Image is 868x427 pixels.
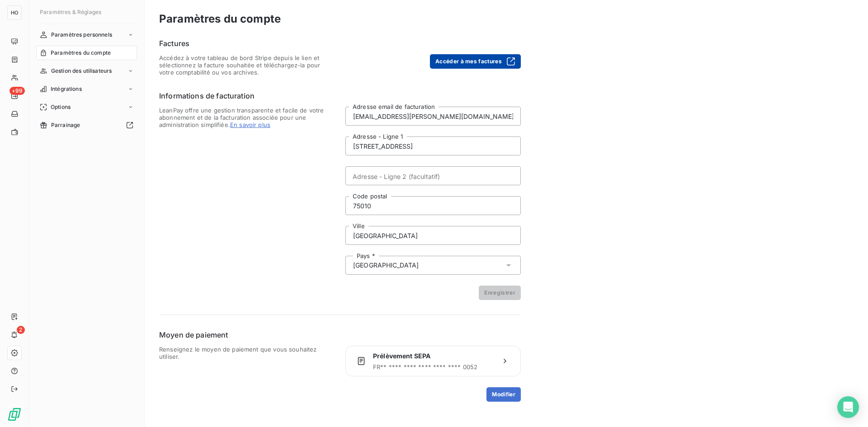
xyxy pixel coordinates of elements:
img: Logo LeanPay [7,407,22,422]
span: En savoir plus [230,121,270,128]
button: Enregistrer [479,286,521,300]
span: [GEOGRAPHIC_DATA] [353,261,419,270]
input: placeholder [345,196,521,215]
button: Accéder à mes factures [430,54,521,69]
h6: Moyen de paiement [159,329,521,340]
h6: Factures [159,38,521,49]
a: Paramètres du compte [36,46,137,60]
span: Options [51,103,71,111]
h3: Paramètres du compte [159,11,854,27]
span: Accédez à votre tableau de bord Stripe depuis le lien et sélectionnez la facture souhaitée et tél... [159,54,335,76]
span: LeanPay offre une gestion transparente et facile de votre abonnement et de la facturation associé... [159,107,335,300]
span: Paramètres & Réglages [40,9,101,15]
span: 2 [17,326,25,334]
span: Intégrations [51,85,82,93]
a: Parrainage [36,118,137,132]
span: Parrainage [51,121,80,129]
span: Paramètres du compte [51,49,111,57]
div: HO [7,5,22,20]
input: placeholder [345,226,521,245]
h6: Informations de facturation [159,90,521,101]
input: placeholder [345,107,521,126]
input: placeholder [345,166,521,185]
span: Prélèvement SEPA [373,352,493,361]
div: Open Intercom Messenger [837,396,859,418]
span: +99 [9,87,25,95]
input: placeholder [345,136,521,155]
span: Gestion des utilisateurs [51,67,112,75]
button: Modifier [486,387,521,402]
span: Renseignez le moyen de paiement que vous souhaitez utiliser. [159,346,335,402]
span: Paramètres personnels [51,31,112,39]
